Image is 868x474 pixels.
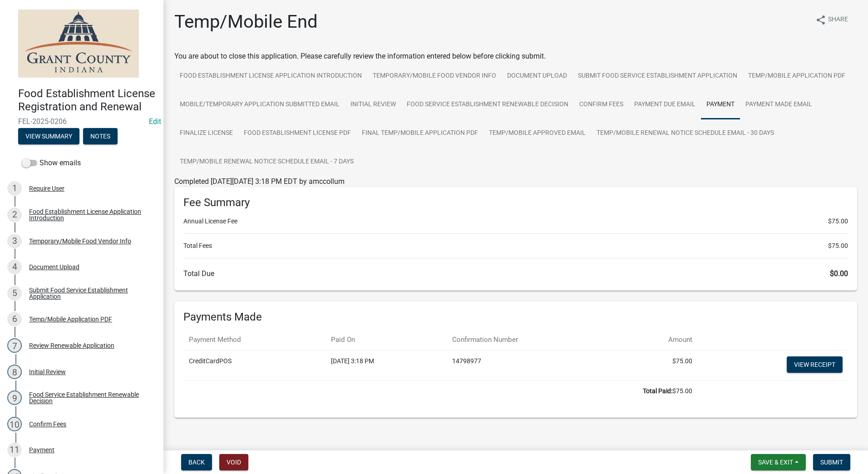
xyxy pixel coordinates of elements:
a: Food Service Establishment Renewable Decision [401,90,574,119]
h1: Temp/Mobile End [174,11,318,33]
div: Food Establishment License Application Introduction [29,208,149,221]
th: Amount [619,329,698,351]
button: Submit [813,454,850,470]
wm-modal-confirm: Notes [83,133,118,140]
div: 1 [7,181,22,196]
wm-modal-confirm: Summary [18,133,79,140]
div: Require User [29,185,64,192]
a: Submit Food Service Establishment Application [572,62,743,91]
div: 5 [7,286,22,301]
div: Document Upload [29,264,79,270]
h4: Food Establishment License Registration and Renewal [18,87,156,114]
a: Payment [701,90,740,119]
span: $75.00 [828,217,848,226]
span: Submit [820,459,843,466]
div: 6 [7,312,22,326]
span: $75.00 [828,241,848,251]
div: Temporary/Mobile Food Vendor Info [29,238,131,244]
td: $75.00 [619,351,698,380]
a: Food Establishment License PDF [238,119,356,148]
span: FEL-2025-0206 [18,117,145,126]
td: [DATE] 3:18 PM [325,351,447,380]
a: Temp/Mobile Renewal Notice Schedule Email - 30 Days [591,119,779,148]
img: Grant County, Indiana [18,10,139,78]
div: 3 [7,234,22,248]
span: Save & Exit [758,459,793,466]
th: Paid On [325,329,447,351]
div: Payment [29,447,54,453]
h6: Total Due [183,269,848,278]
td: 14798977 [447,351,619,380]
a: Final Temp/Mobile Application PDF [356,119,483,148]
div: Temp/Mobile Application PDF [29,316,112,322]
h6: Fee Summary [183,196,848,209]
span: Back [188,459,205,466]
a: Temp/Mobile Application PDF [743,62,851,91]
div: 10 [7,417,22,431]
a: Payment Due Email [629,90,701,119]
a: Temp/Mobile Renewal Notice Schedule Email - 7 Days [174,148,359,177]
label: Show emails [22,158,81,168]
a: Food Establishment License Application Introduction [174,62,367,91]
span: $0.00 [830,269,848,278]
div: 8 [7,365,22,379]
a: Mobile/Temporary Application Submitted Email [174,90,345,119]
th: Confirmation Number [447,329,619,351]
i: share [815,15,826,25]
div: You are about to close this application. Please carefully review the information entered below be... [174,51,857,429]
span: Completed [DATE][DATE] 3:18 PM EDT by amccollum [174,177,345,186]
span: Share [828,15,848,25]
div: Confirm Fees [29,421,66,427]
a: Edit [149,117,161,126]
li: Annual License Fee [183,217,848,226]
div: 9 [7,390,22,405]
b: Total Paid: [643,387,672,395]
td: CreditCardPOS [183,351,325,380]
a: Temp/Mobile Approved Email [483,119,591,148]
wm-modal-confirm: Edit Application Number [149,117,161,126]
div: Food Service Establishment Renewable Decision [29,391,149,404]
td: $75.00 [183,380,698,401]
div: Review Renewable Application [29,342,114,349]
div: Submit Food Service Establishment Application [29,287,149,300]
button: Back [181,454,212,470]
a: View receipt [787,356,843,373]
div: 11 [7,443,22,457]
a: Payment made Email [740,90,818,119]
h6: Payments Made [183,311,848,324]
div: 7 [7,338,22,353]
a: Temporary/Mobile Food Vendor Info [367,62,502,91]
a: Finalize License [174,119,238,148]
a: Initial Review [345,90,401,119]
div: 4 [7,260,22,274]
div: 2 [7,207,22,222]
button: Notes [83,128,118,144]
th: Payment Method [183,329,325,351]
div: Initial Review [29,369,66,375]
a: Document Upload [502,62,572,91]
a: Confirm Fees [574,90,629,119]
button: Save & Exit [751,454,806,470]
button: View Summary [18,128,79,144]
li: Total Fees [183,241,848,251]
button: Void [219,454,248,470]
button: shareShare [808,11,855,29]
